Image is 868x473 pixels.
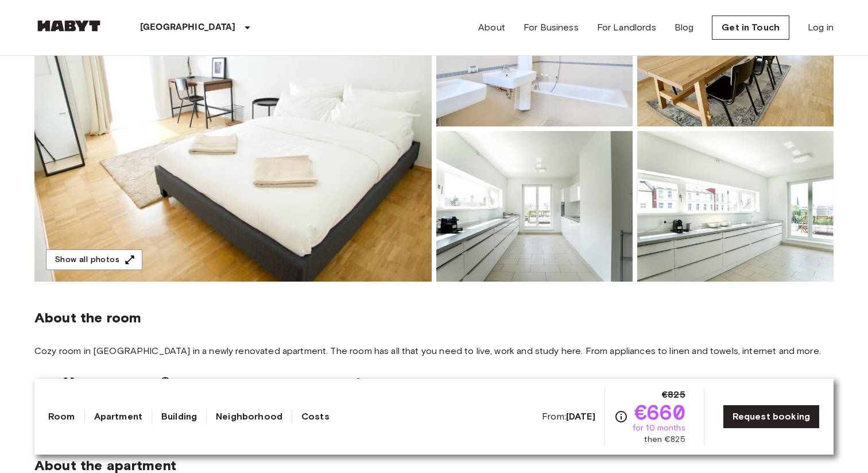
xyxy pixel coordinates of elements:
a: Apartment [94,410,142,424]
span: Cozy room in [GEOGRAPHIC_DATA] in a newly renovated apartment. The room has all that you need to ... [34,345,834,357]
a: Neighborhood [216,410,282,424]
a: Costs [301,410,330,424]
img: Habyt [34,20,103,32]
span: then €825 [644,434,685,445]
span: About the room [34,309,834,326]
a: Building [161,410,197,424]
span: €825 [662,388,685,402]
a: Log in [808,21,834,34]
img: Picture of unit DE-01-012-001-07H [436,131,633,282]
a: Request booking [723,405,820,429]
span: for 10 months [633,422,685,434]
a: About [478,21,505,34]
a: Get in Touch [712,16,789,40]
b: [DATE] [566,411,595,422]
a: For Business [524,21,579,34]
a: For Landlords [597,21,656,34]
img: Picture of unit DE-01-012-001-07H [637,131,834,282]
p: [GEOGRAPHIC_DATA] [140,21,236,34]
span: €660 [634,402,685,422]
button: Show all photos [46,249,142,271]
span: From: [542,410,595,423]
a: Room [48,410,75,424]
svg: Check cost overview for full price breakdown. Please note that discounts apply to new joiners onl... [614,410,628,424]
a: Blog [675,21,694,34]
